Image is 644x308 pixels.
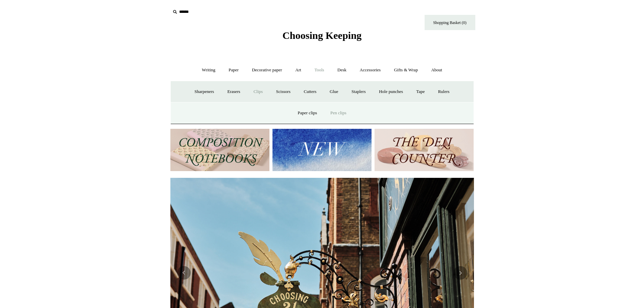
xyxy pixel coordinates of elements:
[188,83,220,101] a: Sharpeners
[308,61,330,79] a: Tools
[354,61,387,79] a: Accessories
[282,30,361,41] span: Choosing Keeping
[324,104,352,122] a: Pen clips
[345,83,372,101] a: Staplers
[247,83,269,101] a: Clips
[410,83,431,101] a: Tape
[282,35,361,40] a: Choosing Keeping
[221,83,246,101] a: Erasers
[425,15,475,30] a: Shopping Basket (0)
[425,61,448,79] a: About
[373,83,409,101] a: Hole punches
[375,129,474,171] img: The Deli Counter
[246,61,288,79] a: Decorative paper
[272,129,372,171] img: New.jpg__PID:f73bdf93-380a-4a35-bcfe-7823039498e1
[324,83,344,101] a: Glue
[222,61,245,79] a: Paper
[289,61,307,79] a: Art
[170,129,269,171] img: 202302 Composition ledgers.jpg__PID:69722ee6-fa44-49dd-a067-31375e5d54ec
[297,83,323,101] a: Cutters
[270,83,297,101] a: Scissors
[177,266,191,280] button: Previous
[196,61,221,79] a: Writing
[292,104,323,122] a: Paper clips
[388,61,424,79] a: Gifts & Wrap
[454,266,467,280] button: Next
[432,83,456,101] a: Rulers
[331,61,353,79] a: Desk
